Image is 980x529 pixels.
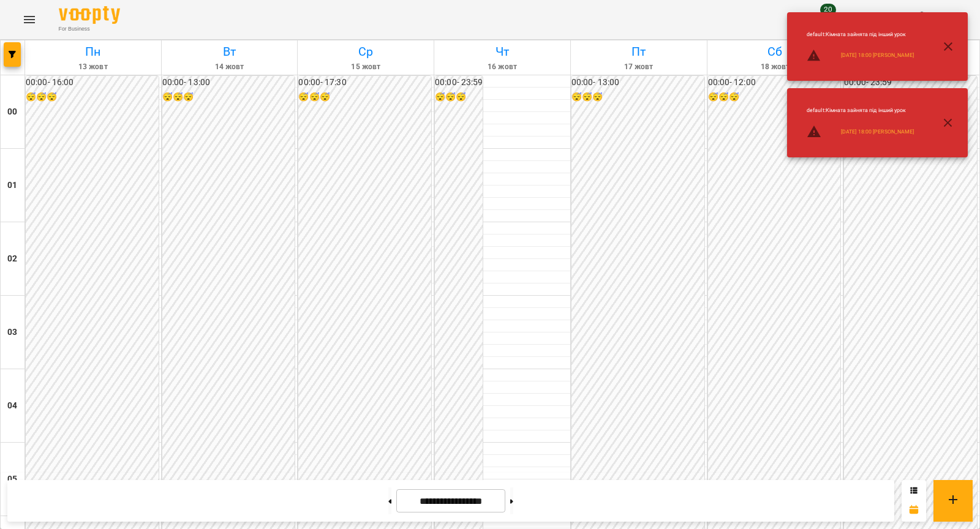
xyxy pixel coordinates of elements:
[298,76,431,89] h6: 00:00 - 17:30
[162,76,295,89] h6: 00:00 - 13:00
[573,61,705,73] h6: 17 жовт
[436,42,568,61] h6: Чт
[59,6,120,24] img: Voopty Logo
[709,42,842,61] h6: Сб
[27,42,159,61] h6: Пн
[820,4,836,16] span: 20
[300,61,432,73] h6: 15 жовт
[571,76,704,89] h6: 00:00 - 13:00
[708,91,841,104] h6: 😴😴😴
[300,42,432,61] h6: Ср
[27,61,159,73] h6: 13 жовт
[59,25,120,33] span: For Business
[797,102,924,119] li: default : Кімната зайнята під інший урок
[298,91,431,104] h6: 😴😴😴
[164,61,296,73] h6: 14 жовт
[841,128,914,136] a: [DATE] 18:00 [PERSON_NAME]
[7,105,17,119] h6: 00
[7,252,17,266] h6: 02
[164,42,296,61] h6: Вт
[708,76,841,89] h6: 00:00 - 12:00
[7,399,17,413] h6: 04
[573,42,705,61] h6: Пт
[26,91,159,104] h6: 😴😴😴
[841,51,914,59] a: [DATE] 18:00 [PERSON_NAME]
[571,91,704,104] h6: 😴😴😴
[15,5,44,34] button: Menu
[26,76,159,89] h6: 00:00 - 16:00
[162,91,295,104] h6: 😴😴😴
[435,76,483,89] h6: 00:00 - 23:59
[435,91,483,104] h6: 😴😴😴
[7,326,17,339] h6: 03
[436,61,568,73] h6: 16 жовт
[797,26,924,43] li: default : Кімната зайнята під інший урок
[709,61,842,73] h6: 18 жовт
[7,179,17,192] h6: 01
